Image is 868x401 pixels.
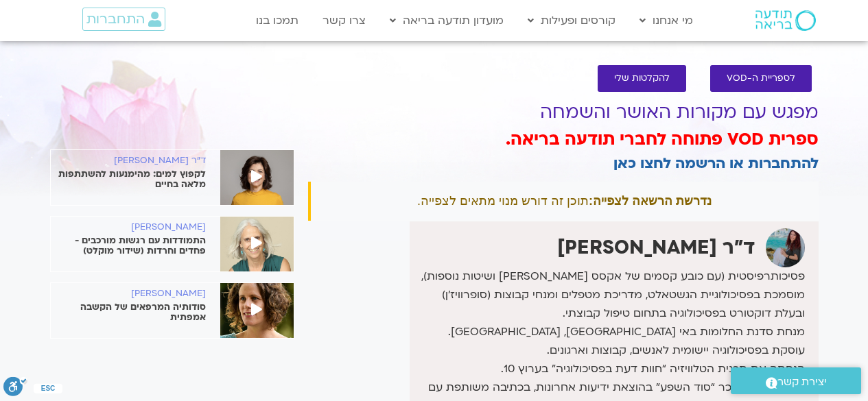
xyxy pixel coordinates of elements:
[51,169,206,190] p: לקפוץ למים: מהימנעות להשתתפות מלאה בחיים
[521,8,622,34] a: קורסים ופעילות
[51,156,294,190] a: ד"ר [PERSON_NAME] לקפוץ למים: מהימנעות להשתתפות מלאה בחיים
[731,367,861,394] a: יצירת קשר
[613,154,819,173] a: להתחברות או הרשמה לחצו כאן
[51,222,206,232] h6: [PERSON_NAME]
[51,222,294,256] a: [PERSON_NAME] התמודדות עם רגשות מורכבים - פחדים וחרדות (שידור מוקלט)
[557,234,755,260] strong: ד"ר [PERSON_NAME]
[308,102,819,123] h1: מפגש עם מקורות האושר והשמחה
[82,8,165,31] a: התחברות
[51,289,294,323] a: [PERSON_NAME] סודותיה המרפאים של הקשבה אמפתית
[727,73,795,84] span: לספריית ה-VOD
[598,65,686,92] a: להקלטות שלי
[249,8,305,34] a: תמכו בנו
[766,228,805,267] img: ד"ר רונית נשר
[51,156,206,166] h6: ד"ר [PERSON_NAME]
[710,65,812,92] a: לספריית ה-VOD
[220,283,294,338] img: %D7%99%D7%A2%D7%9C-%D7%A7%D7%95%D7%A8%D7%9F.jpg
[51,236,206,256] p: התמודדות עם רגשות מורכבים - פחדים וחרדות (שידור מוקלט)
[51,302,206,323] p: סודותיה המרפאים של הקשבה אמפתית
[777,373,827,391] span: יצירת קשר
[220,217,294,271] img: WhatsApp-Image-2020-09-25-at-16.50.04-10.jpeg
[316,8,373,34] a: צרו קשר
[220,150,294,205] img: %D7%90%D7%A0%D7%90%D7%91%D7%9C%D7%94-%D7%A9%D7%A7%D7%93-2.jpeg
[308,182,819,221] div: תוכן זה דורש מנוי מתאים לצפייה.
[51,289,206,299] h6: [PERSON_NAME]
[589,194,712,208] strong: נדרשת הרשאה לצפייה:
[308,128,819,151] h3: ספרית VOD פתוחה לחברי תודעה בריאה.
[383,8,511,34] a: מועדון תודעה בריאה
[755,10,816,31] img: תודעה בריאה
[614,73,670,84] span: להקלטות שלי
[86,12,145,27] span: התחברות
[633,8,700,34] a: מי אנחנו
